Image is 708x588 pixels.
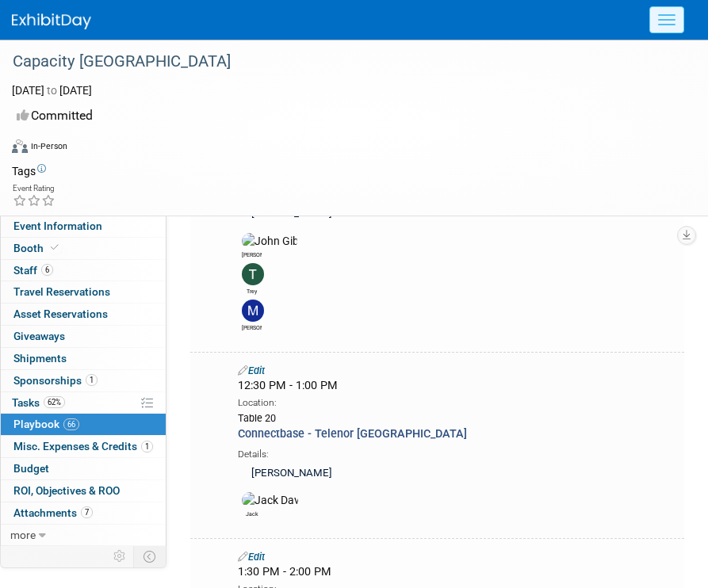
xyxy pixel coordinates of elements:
[242,300,264,322] img: Mary Ann Rose
[30,140,67,152] div: In-Person
[238,427,467,441] span: Connectbase - Telenor [GEOGRAPHIC_DATA]
[649,6,684,33] button: Menu
[7,48,676,76] div: Capacity [GEOGRAPHIC_DATA]
[81,506,93,518] span: 7
[242,492,298,508] img: Jack Davey
[12,396,65,409] span: Tasks
[13,506,93,519] span: Attachments
[13,242,62,254] span: Booth
[13,484,120,497] span: ROI, Objectives & ROO
[1,392,166,414] a: Tasks62%
[238,565,331,578] span: 1:30 PM - 2:00 PM
[242,249,262,259] div: John Giblin
[1,281,166,303] a: Travel Reservations
[13,462,49,475] span: Budget
[141,441,153,452] span: 1
[13,185,55,193] div: Event Rating
[238,461,676,487] div: [PERSON_NAME]
[242,263,264,285] img: Trey Willis
[1,370,166,391] a: Sponsorships1
[1,304,166,325] a: Asset Reservations
[13,220,102,232] span: Event Information
[13,330,65,342] span: Giveaways
[13,418,79,430] span: Playbook
[1,436,166,457] a: Misc. Expenses & Credits1
[134,546,166,567] td: Toggle Event Tabs
[238,394,676,410] div: Location:
[1,326,166,347] a: Giveaways
[106,546,134,567] td: Personalize Event Tab Strip
[12,137,688,161] div: Event Format
[10,529,36,541] span: more
[1,525,166,546] a: more
[238,379,338,392] span: 12:30 PM - 1:00 PM
[13,352,67,365] span: Shipments
[242,508,262,518] div: Jack Davey
[1,502,166,524] a: Attachments7
[63,418,79,430] span: 66
[51,243,59,252] i: Booth reservation complete
[13,264,53,277] span: Staff
[44,396,65,408] span: 62%
[238,443,676,461] div: Details:
[1,414,166,435] a: Playbook66
[1,260,166,281] a: Staff6
[238,551,265,563] a: Edit
[1,480,166,502] a: ROI, Objectives & ROO
[242,322,262,332] div: Mary Ann Rose
[86,374,98,386] span: 1
[1,348,166,369] a: Shipments
[238,410,676,426] div: Table 20
[12,163,46,179] td: Tags
[12,13,91,29] img: ExhibitDay
[13,374,98,387] span: Sponsorships
[238,365,265,376] a: Edit
[41,264,53,276] span: 6
[44,84,59,97] span: to
[1,458,166,479] a: Budget
[13,440,153,452] span: Misc. Expenses & Credits
[1,238,166,259] a: Booth
[242,233,297,249] img: John Giblin
[12,139,28,152] img: Format-Inperson.png
[13,307,108,320] span: Asset Reservations
[13,285,110,298] span: Travel Reservations
[242,285,262,296] div: Trey Willis
[1,216,166,237] a: Event Information
[12,102,676,130] div: Committed
[12,84,92,97] span: [DATE] [DATE]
